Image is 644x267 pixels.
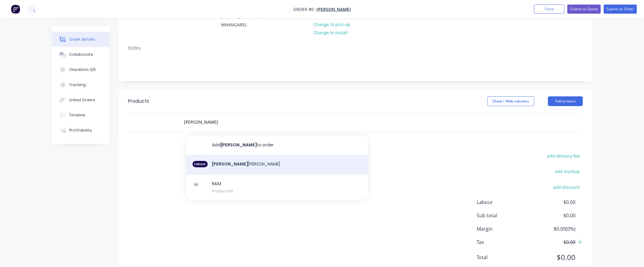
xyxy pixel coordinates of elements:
span: Total [477,254,531,261]
button: add markup [552,167,583,175]
div: WHANGAREI, [221,21,271,29]
button: Close [534,5,564,14]
span: Sub total [477,212,531,219]
button: Checklists 0/0 [52,62,110,77]
span: $0.00 [531,239,575,246]
button: Change to pick up [310,20,354,28]
span: Order #0 - [293,6,317,12]
button: Change to install [310,28,351,37]
div: Notes [128,45,583,51]
input: Start typing to add a product... [184,116,305,128]
button: Submit as Order [604,5,637,14]
div: [STREET_ADDRESS]WHANGAREI, [216,12,277,31]
button: add delivery fee [544,152,583,160]
span: Tax [477,239,531,246]
a: [PERSON_NAME] [317,6,351,12]
button: Submit as Quote [567,5,601,14]
span: Labour [477,199,531,206]
div: Checklists 0/0 [69,67,96,72]
span: $0.00 ( 0 %) [531,225,575,232]
button: Show / Hide columns [487,96,534,106]
button: Add product [548,96,583,106]
div: Timeline [69,112,85,118]
div: Collaborate [69,52,93,57]
span: $0.00 [531,252,575,263]
button: Timeline [52,108,110,123]
img: Factory [11,5,20,14]
div: Linked Orders [69,97,95,103]
button: Linked Orders [52,92,110,108]
div: Order details [69,37,95,42]
div: Profitability [69,128,92,133]
button: add discount [550,183,583,191]
span: $0.00 [531,212,575,219]
button: Tracking [52,77,110,92]
button: Add[PERSON_NAME]to order [186,135,368,155]
button: Order details [52,32,110,47]
div: Tracking [69,82,86,88]
span: Margin [477,225,531,232]
button: Collaborate [52,47,110,62]
button: Profitability [52,123,110,138]
div: Products [128,98,149,105]
span: $0.00 [531,199,575,206]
